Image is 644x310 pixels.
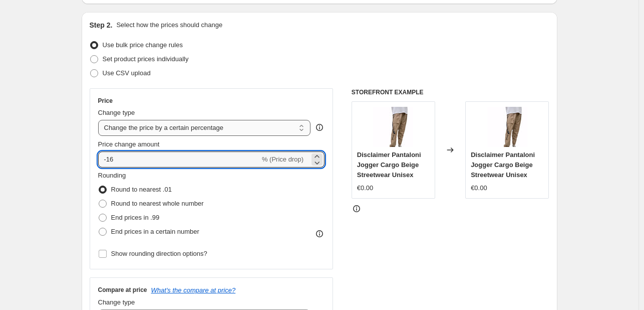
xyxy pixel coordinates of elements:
[111,186,172,193] span: Round to nearest .01
[471,183,487,193] div: €0.00
[373,107,413,147] img: IMG_9445_9f5cb44b-9f22-47ae-ae52-82997812aea6_80x.jpg
[98,97,113,105] h3: Price
[103,69,151,77] span: Use CSV upload
[111,250,207,257] span: Show rounding direction options?
[98,151,260,168] input: -15
[357,183,374,193] div: €0.00
[471,151,535,179] span: Disclaimer Pantaloni Jogger Cargo Beige Streetwear Unisex
[98,109,135,116] span: Change type
[111,200,204,207] span: Round to nearest whole number
[103,55,189,63] span: Set product prices individually
[98,172,126,179] span: Rounding
[357,151,421,179] span: Disclaimer Pantaloni Jogger Cargo Beige Streetwear Unisex
[314,122,325,132] div: help
[90,20,113,30] h2: Step 2.
[111,228,199,235] span: End prices in a certain number
[116,20,222,30] p: Select how the prices should change
[98,286,147,294] h3: Compare at price
[98,298,135,306] span: Change type
[262,156,303,163] span: % (Price drop)
[151,286,236,294] button: What's the compare at price?
[98,140,160,148] span: Price change amount
[352,88,549,96] h6: STOREFRONT EXAMPLE
[487,107,527,147] img: IMG_9445_9f5cb44b-9f22-47ae-ae52-82997812aea6_80x.jpg
[111,214,160,221] span: End prices in .99
[103,41,183,49] span: Use bulk price change rules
